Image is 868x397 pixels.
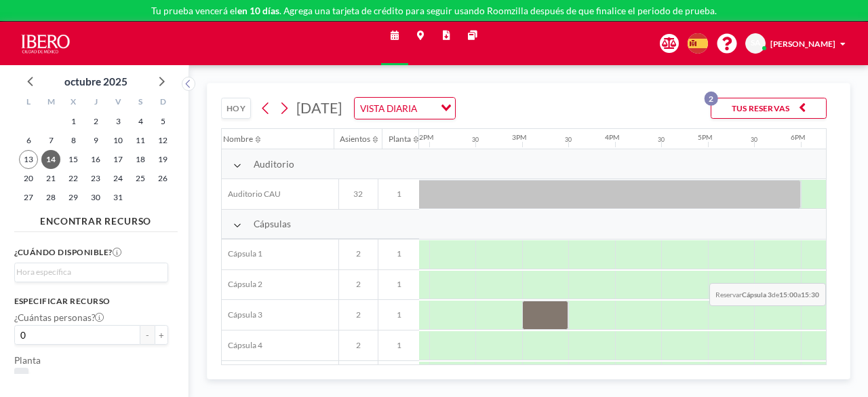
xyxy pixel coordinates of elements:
[711,98,827,119] button: TUS RESERVAS2
[791,133,805,142] div: 6PM
[378,280,419,290] span: 1
[40,94,62,112] div: M
[108,188,127,207] span: viernes, 31 de octubre de 2025
[19,188,38,207] span: lunes, 27 de octubre de 2025
[131,169,150,188] span: sábado, 25 de octubre de 2025
[16,266,161,279] input: Search for option
[18,373,24,384] span: 1
[222,280,262,290] span: Cápsula 2
[709,283,826,306] span: Reservar de a
[296,99,342,117] span: [DATE]
[14,311,104,323] label: ¿Cuántas personas?
[339,189,378,200] span: 32
[420,100,433,116] input: Search for option
[18,94,40,112] div: L
[86,169,105,188] span: jueves, 23 de octubre de 2025
[378,249,419,259] span: 1
[131,131,150,150] span: sábado, 11 de octubre de 2025
[140,325,155,345] button: -
[153,150,172,169] span: domingo, 19 de octubre de 2025
[254,158,294,170] span: Auditorio
[64,131,83,150] span: miércoles, 8 de octubre de 2025
[41,131,60,150] span: martes, 7 de octubre de 2025
[658,136,665,144] div: 30
[85,94,107,112] div: J
[339,341,378,351] span: 2
[86,112,105,131] span: jueves, 2 de octubre de 2025
[64,169,83,188] span: miércoles, 22 de octubre de 2025
[355,98,455,119] div: Search for option
[41,169,60,188] span: martes, 21 de octubre de 2025
[222,189,281,200] span: Auditorio CAU
[223,134,253,145] div: Nombre
[605,133,619,142] div: 4PM
[378,310,419,320] span: 1
[64,112,83,131] span: miércoles, 1 de octubre de 2025
[339,280,378,290] span: 2
[512,133,526,142] div: 3PM
[419,133,433,142] div: 2PM
[801,291,819,299] b: 15:30
[14,210,178,227] h4: ENCONTRAR RECURSO
[770,39,835,49] span: [PERSON_NAME]
[153,112,172,131] span: domingo, 5 de octubre de 2025
[19,150,38,169] span: lunes, 13 de octubre de 2025
[340,134,370,145] div: Asientos
[742,291,772,299] b: Cápsula 3
[64,150,83,169] span: miércoles, 15 de octubre de 2025
[64,72,127,91] div: octubre 2025
[378,189,419,200] span: 1
[86,188,105,207] span: jueves, 30 de octubre de 2025
[86,131,105,150] span: jueves, 9 de octubre de 2025
[130,94,152,112] div: S
[152,94,174,112] div: D
[751,136,757,144] div: 30
[107,94,130,112] div: V
[64,188,83,207] span: miércoles, 29 de octubre de 2025
[155,325,169,345] button: +
[357,100,419,116] span: VISTA DIARIA
[62,94,85,112] div: X
[153,131,172,150] span: domingo, 12 de octubre de 2025
[41,150,60,169] span: martes, 14 de octubre de 2025
[389,134,411,145] div: Planta
[339,249,378,259] span: 2
[108,150,127,169] span: viernes, 17 de octubre de 2025
[15,263,168,282] div: Search for option
[705,92,719,106] p: 2
[339,310,378,320] span: 2
[222,341,262,351] span: Cápsula 4
[378,341,419,351] span: 1
[131,150,150,169] span: sábado, 18 de octubre de 2025
[222,310,262,320] span: Cápsula 3
[751,38,761,48] span: SA
[472,136,479,144] div: 30
[19,131,38,150] span: lunes, 6 de octubre de 2025
[86,150,105,169] span: jueves, 16 de octubre de 2025
[153,169,172,188] span: domingo, 26 de octubre de 2025
[108,112,127,131] span: viernes, 3 de octubre de 2025
[565,136,572,144] div: 30
[41,188,60,207] span: martes, 28 de octubre de 2025
[108,131,127,150] span: viernes, 10 de octubre de 2025
[254,218,291,229] span: Cápsulas
[779,291,797,299] b: 15:00
[18,32,73,55] img: organization-logo
[237,5,279,16] b: en 10 días
[14,297,169,307] h3: Especificar recurso
[14,354,41,366] label: Planta
[108,169,127,188] span: viernes, 24 de octubre de 2025
[222,249,262,259] span: Cápsula 1
[698,133,712,142] div: 5PM
[221,98,250,119] button: HOY
[131,112,150,131] span: sábado, 4 de octubre de 2025
[19,169,38,188] span: lunes, 20 de octubre de 2025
